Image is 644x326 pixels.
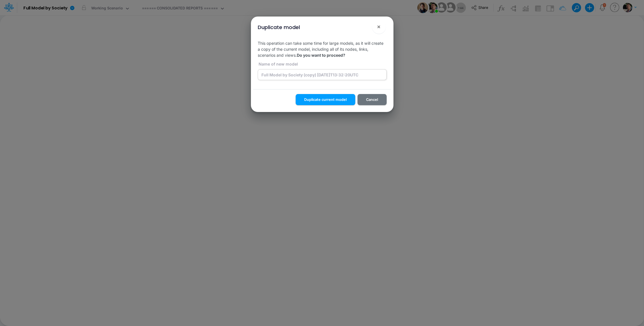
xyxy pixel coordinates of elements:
button: Close [372,20,386,34]
button: Duplicate current model [296,94,355,105]
button: Cancel [357,94,387,105]
span: × [377,23,381,30]
div: Duplicate model [258,23,300,31]
div: This operation can take some time for large models, as it will create a copy of the current model... [253,36,391,89]
b: Do you want to proceed? [297,53,345,58]
input: Add model name [258,69,387,80]
label: Name of new model [258,61,387,67]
